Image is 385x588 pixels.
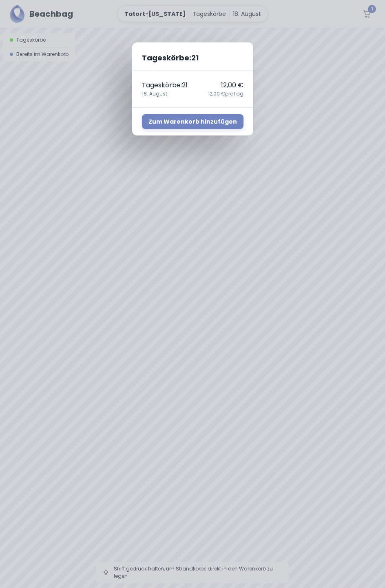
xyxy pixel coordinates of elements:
span: 18. August [142,90,167,98]
h2: Tageskörbe : 21 [132,42,253,71]
span: 12,00 € pro Tag [208,90,243,98]
p: 12,00 € [221,80,243,90]
button: Zum Warenkorb hinzufügen [142,114,243,129]
p: Tageskörbe : 21 [142,80,188,90]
